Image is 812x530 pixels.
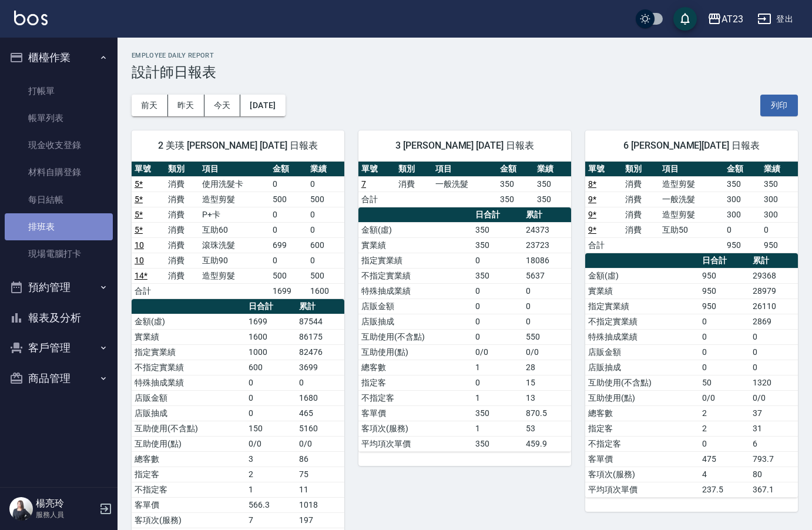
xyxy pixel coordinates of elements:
td: 互助90 [199,253,270,268]
td: 350 [472,237,523,253]
button: 列印 [760,95,798,116]
th: 日合計 [246,299,296,314]
td: 消費 [165,222,199,237]
td: 50 [699,375,750,390]
td: 237.5 [699,482,750,497]
td: 18086 [523,253,571,268]
a: 每日結帳 [5,186,113,213]
td: 實業績 [132,329,246,344]
td: 300 [724,192,761,207]
td: 1 [246,482,296,497]
td: 24373 [523,222,571,237]
th: 項目 [659,162,724,177]
td: 950 [699,283,750,298]
button: 今天 [204,95,241,116]
td: 0 [307,253,344,268]
td: 2 [699,421,750,436]
td: 0 [472,283,523,298]
td: 指定客 [585,421,699,436]
td: 0 [270,222,307,237]
h5: 楊亮玲 [36,498,96,509]
td: 1680 [296,390,344,405]
td: 互助使用(不含點) [132,421,246,436]
td: 指定實業績 [132,344,246,360]
td: 平均項次單價 [358,436,472,451]
td: 消費 [622,222,659,237]
th: 類別 [165,162,199,177]
td: 0/0 [523,344,571,360]
p: 服務人員 [36,509,96,520]
td: 店販金額 [132,390,246,405]
td: 消費 [622,192,659,207]
td: 6 [750,436,798,451]
td: 0 [307,222,344,237]
td: 0 [246,405,296,421]
td: 0 [523,314,571,329]
td: 0/0 [699,390,750,405]
td: 消費 [622,176,659,192]
button: [DATE] [240,95,285,116]
td: 350 [534,176,571,192]
td: 互助使用(點) [358,344,472,360]
table: a dense table [358,162,571,207]
td: 475 [699,451,750,467]
a: 現場電腦打卡 [5,240,113,267]
table: a dense table [585,162,798,253]
td: 950 [761,237,798,253]
td: 793.7 [750,451,798,467]
td: 0 [699,314,750,329]
td: 350 [497,192,534,207]
td: 造型剪髮 [659,176,724,192]
td: 0 [472,314,523,329]
th: 業績 [307,162,344,177]
td: 0 [523,298,571,314]
td: 1699 [270,283,307,298]
td: 消費 [165,207,199,222]
td: 0 [699,329,750,344]
td: 合計 [585,237,622,253]
a: 10 [135,256,144,265]
td: 86175 [296,329,344,344]
td: 459.9 [523,436,571,451]
td: 互助使用(不含點) [358,329,472,344]
td: 350 [472,405,523,421]
td: 0 [699,436,750,451]
table: a dense table [358,207,571,452]
td: 不指定實業績 [132,360,246,375]
td: 75 [296,467,344,482]
td: 600 [307,237,344,253]
td: 0 [724,222,761,237]
td: 0 [523,283,571,298]
button: 客戶管理 [5,333,113,363]
td: 互助使用(點) [132,436,246,451]
td: 客項次(服務) [585,467,699,482]
td: 消費 [165,192,199,207]
img: Person [9,497,33,521]
td: 31 [750,421,798,436]
td: 150 [246,421,296,436]
td: 客單價 [358,405,472,421]
span: 6 [PERSON_NAME][DATE] 日報表 [599,140,784,152]
td: 550 [523,329,571,344]
td: 0/0 [472,344,523,360]
td: 29368 [750,268,798,283]
button: save [673,7,697,31]
td: 指定實業績 [585,298,699,314]
td: 350 [497,176,534,192]
td: 1 [472,421,523,436]
div: AT23 [722,12,743,26]
td: 950 [699,268,750,283]
td: 500 [270,192,307,207]
td: 0 [761,222,798,237]
td: 350 [724,176,761,192]
span: 3 [PERSON_NAME] [DATE] 日報表 [373,140,557,152]
table: a dense table [585,253,798,498]
td: 造型剪髮 [199,192,270,207]
td: 0 [296,375,344,390]
td: 350 [472,436,523,451]
td: 350 [472,268,523,283]
td: 金額(虛) [132,314,246,329]
td: 0 [246,390,296,405]
td: 一般洗髮 [659,192,724,207]
td: 699 [270,237,307,253]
